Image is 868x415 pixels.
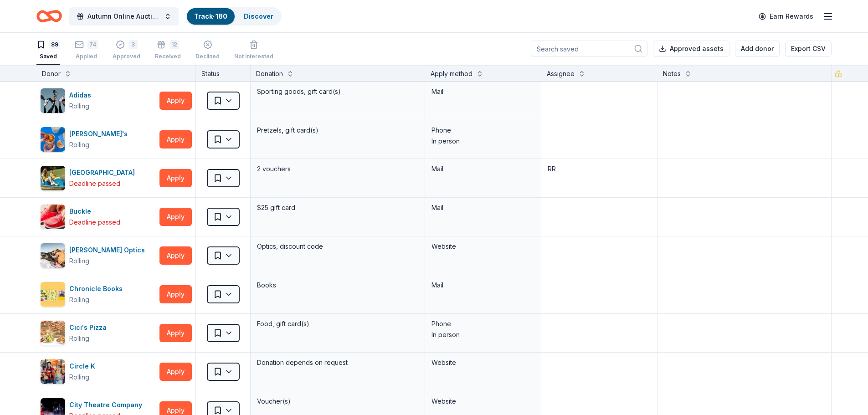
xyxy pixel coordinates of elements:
[41,88,65,113] img: Image for Adidas
[42,68,61,79] div: Donor
[244,12,273,20] a: Discover
[256,163,419,175] div: 2 vouchers
[69,178,120,189] div: Deadline passed
[256,356,419,369] div: Donation depends on request
[155,53,181,60] div: Received
[69,322,110,333] div: Cici's Pizza
[159,130,192,149] button: Apply
[431,318,534,329] div: Phone
[36,53,60,60] div: Saved
[159,92,192,110] button: Apply
[41,127,65,152] img: Image for Auntie Anne's
[40,88,156,113] button: Image for AdidasAdidasRolling
[41,205,65,229] img: Image for Buckle
[159,324,192,342] button: Apply
[195,36,220,65] button: Declined
[196,65,251,81] div: Status
[40,204,156,230] button: Image for BuckleBuckleDeadline passed
[41,282,65,307] img: Image for Chronicle Books
[431,357,534,368] div: Website
[195,53,220,60] div: Declined
[735,41,780,57] button: Add donor
[40,165,156,191] button: Image for Bear Creek Mountain Resort[GEOGRAPHIC_DATA]Deadline passed
[69,283,126,294] div: Chronicle Books
[69,245,149,256] div: [PERSON_NAME] Optics
[542,160,656,196] textarea: RR
[431,136,534,147] div: In person
[431,202,534,213] div: Mail
[113,36,140,65] button: 3Approved
[40,243,156,268] button: Image for Burris Optics[PERSON_NAME] OpticsRolling
[159,208,192,226] button: Apply
[159,169,192,187] button: Apply
[75,36,98,65] button: 74Applied
[653,41,729,57] button: Approved assets
[753,8,819,25] a: Earn Rewards
[40,127,156,152] button: Image for Auntie Anne's [PERSON_NAME]'sRolling
[431,329,534,340] div: In person
[69,128,131,139] div: [PERSON_NAME]'s
[41,359,65,384] img: Image for Circle K
[256,201,419,214] div: $25 gift card
[49,40,60,49] div: 89
[159,246,192,265] button: Apply
[186,7,282,26] button: Track· 180Discover
[431,396,534,407] div: Website
[256,279,419,292] div: Books
[36,36,60,65] button: 89Saved
[234,53,273,60] div: Not interested
[75,53,98,60] div: Applied
[256,68,283,79] div: Donation
[69,400,146,410] div: City Theatre Company
[256,395,419,408] div: Voucher(s)
[69,217,120,228] div: Deadline passed
[69,7,179,26] button: Autumn Online Auction & Basket Social
[40,320,156,346] button: Image for Cici's PizzaCici's PizzaRolling
[87,40,98,49] div: 74
[36,5,62,27] a: Home
[41,243,65,268] img: Image for Burris Optics
[69,101,89,112] div: Rolling
[547,68,575,79] div: Assignee
[194,12,227,20] a: Track· 180
[531,41,647,57] input: Search saved
[41,321,65,345] img: Image for Cici's Pizza
[431,280,534,291] div: Mail
[41,166,65,190] img: Image for Bear Creek Mountain Resort
[256,318,419,330] div: Food, gift card(s)
[87,11,160,22] span: Autumn Online Auction & Basket Social
[113,53,140,60] div: Approved
[69,294,89,305] div: Rolling
[169,40,179,49] div: 12
[69,206,120,217] div: Buckle
[69,372,89,383] div: Rolling
[40,359,156,384] button: Image for Circle KCircle KRolling
[663,68,681,79] div: Notes
[69,167,139,178] div: [GEOGRAPHIC_DATA]
[40,282,156,307] button: Image for Chronicle BooksChronicle BooksRolling
[128,40,138,49] div: 3
[155,36,181,65] button: 12Received
[431,68,473,79] div: Apply method
[785,41,832,57] button: Export CSV
[159,285,192,303] button: Apply
[234,36,273,65] button: Not interested
[431,125,534,136] div: Phone
[69,90,95,101] div: Adidas
[69,361,99,372] div: Circle K
[431,86,534,97] div: Mail
[431,241,534,252] div: Website
[256,240,419,253] div: Optics, discount code
[69,139,89,150] div: Rolling
[256,85,419,98] div: Sporting goods, gift card(s)
[69,256,89,266] div: Rolling
[69,333,89,344] div: Rolling
[159,363,192,381] button: Apply
[431,164,534,174] div: Mail
[256,124,419,137] div: Pretzels, gift card(s)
